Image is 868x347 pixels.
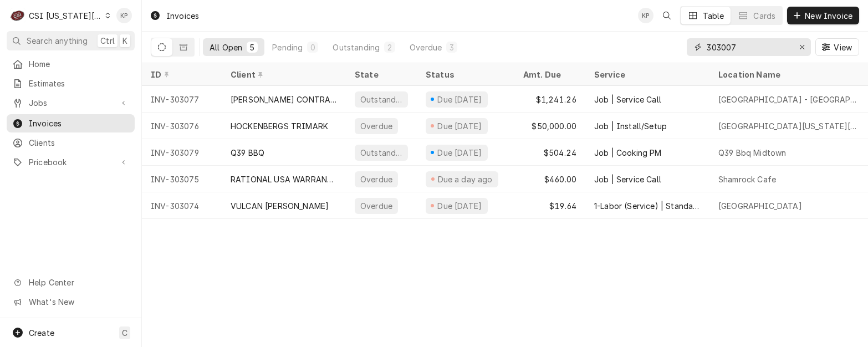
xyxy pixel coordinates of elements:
[231,94,337,105] div: [PERSON_NAME] CONTRACT ADMINISTRATION
[718,173,776,185] div: Shamrock Cafe
[7,293,135,311] a: Go to What's New
[359,94,404,105] div: Outstanding
[116,8,132,23] div: Kym Parson's Avatar
[142,192,222,219] div: INV-303074
[436,94,483,105] div: Due [DATE]
[718,94,860,105] div: [GEOGRAPHIC_DATA] - [GEOGRAPHIC_DATA]
[142,113,222,139] div: INV-303076
[523,69,574,80] div: Amt. Due
[231,200,329,212] div: VULCAN [PERSON_NAME]
[718,147,786,159] div: Q39 Bbq Midtown
[386,42,393,53] div: 2
[436,147,483,159] div: Due [DATE]
[10,8,25,23] div: C
[359,147,404,159] div: Outstanding
[7,153,135,171] a: Go to Pricebook
[787,7,859,24] button: New Invoice
[359,120,394,132] div: Overdue
[436,120,483,132] div: Due [DATE]
[753,10,775,22] div: Cards
[249,42,256,53] div: 5
[29,78,129,89] span: Estimates
[29,10,102,22] div: CSI [US_STATE][GEOGRAPHIC_DATA]
[333,42,380,53] div: Outstanding
[116,8,132,23] div: KP
[718,200,802,212] div: [GEOGRAPHIC_DATA]
[594,173,661,185] div: Job | Service Call
[448,42,455,53] div: 3
[29,58,129,70] span: Home
[436,200,483,212] div: Due [DATE]
[707,38,790,56] input: Keyword search
[7,114,135,132] a: Invoices
[514,192,585,219] div: $19.64
[27,35,88,47] span: Search anything
[142,86,222,113] div: INV-303077
[594,94,661,105] div: Job | Service Call
[594,147,662,159] div: Job | Cooking PM
[658,7,676,24] button: Open search
[426,69,503,80] div: Status
[151,69,211,80] div: ID
[231,69,335,80] div: Client
[29,328,54,338] span: Create
[514,139,585,166] div: $504.24
[29,296,128,308] span: What's New
[815,38,859,56] button: View
[7,134,135,152] a: Clients
[436,173,494,185] div: Due a day ago
[594,120,667,132] div: Job | Install/Setup
[210,42,242,53] div: All Open
[231,147,264,159] div: Q39 BBQ
[594,200,701,212] div: 1-Labor (Service) | Standard | Incurred
[231,120,328,132] div: HOCKENBERGS TRIMARK
[29,156,113,168] span: Pricebook
[803,10,855,22] span: New Invoice
[7,31,135,50] button: Search anythingCtrlK
[359,173,394,185] div: Overdue
[142,166,222,192] div: INV-303075
[410,42,442,53] div: Overdue
[29,118,129,129] span: Invoices
[29,97,113,109] span: Jobs
[7,273,135,292] a: Go to Help Center
[359,200,394,212] div: Overdue
[594,69,698,80] div: Service
[718,120,860,132] div: [GEOGRAPHIC_DATA][US_STATE][PERSON_NAME]
[272,42,303,53] div: Pending
[514,166,585,192] div: $460.00
[638,8,653,23] div: Kym Parson's Avatar
[29,277,128,288] span: Help Center
[514,113,585,139] div: $50,000.00
[231,173,337,185] div: RATIONAL USA WARRANTY
[100,35,115,47] span: Ctrl
[793,38,811,56] button: Erase input
[355,69,408,80] div: State
[638,8,653,23] div: KP
[7,94,135,112] a: Go to Jobs
[142,139,222,166] div: INV-303079
[7,74,135,93] a: Estimates
[718,69,858,80] div: Location Name
[514,86,585,113] div: $1,241.26
[10,8,25,23] div: CSI Kansas City's Avatar
[122,327,127,339] span: C
[831,42,854,53] span: View
[29,137,129,149] span: Clients
[703,10,724,22] div: Table
[7,55,135,73] a: Home
[309,42,316,53] div: 0
[122,35,127,47] span: K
